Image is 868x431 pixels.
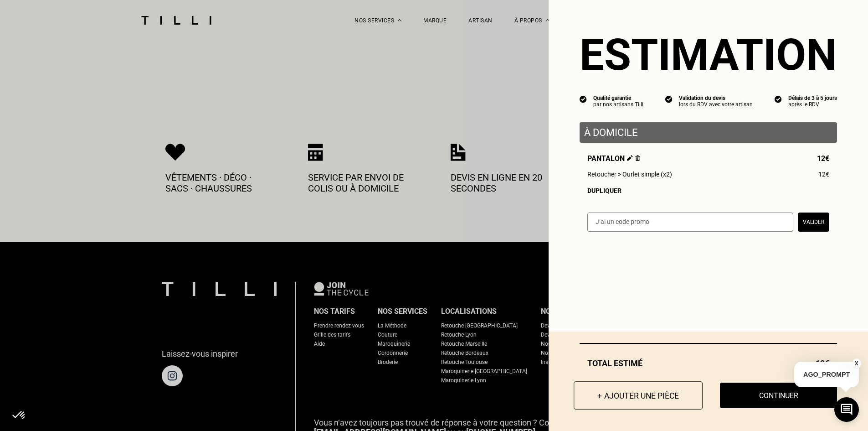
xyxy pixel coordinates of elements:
[788,95,837,101] div: Délais de 3 à 5 jours
[798,213,829,232] button: Valider
[635,155,640,161] img: Supprimer
[593,101,643,108] div: par nos artisans Tilli
[665,95,673,103] img: icon list info
[587,213,793,232] input: J‘ai un code promo
[580,95,587,103] img: icon list info
[679,101,753,108] div: lors du RDV avec votre artisan
[788,101,837,108] div: après le RDV
[584,127,832,138] p: À domicile
[794,362,859,387] p: AGO_PROMPT
[679,95,753,101] div: Validation du devis
[587,171,672,178] span: Retoucher > Ourlet simple (x2)
[627,155,633,161] img: Éditer
[818,171,829,178] span: 12€
[574,381,703,410] button: + Ajouter une pièce
[587,154,640,163] span: Pantalon
[580,29,837,80] section: Estimation
[593,95,643,101] div: Qualité garantie
[817,154,829,163] span: 12€
[775,95,782,103] img: icon list info
[587,187,829,194] div: Dupliquer
[580,358,837,368] div: Total estimé
[720,383,837,408] button: Continuer
[852,358,861,369] button: X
